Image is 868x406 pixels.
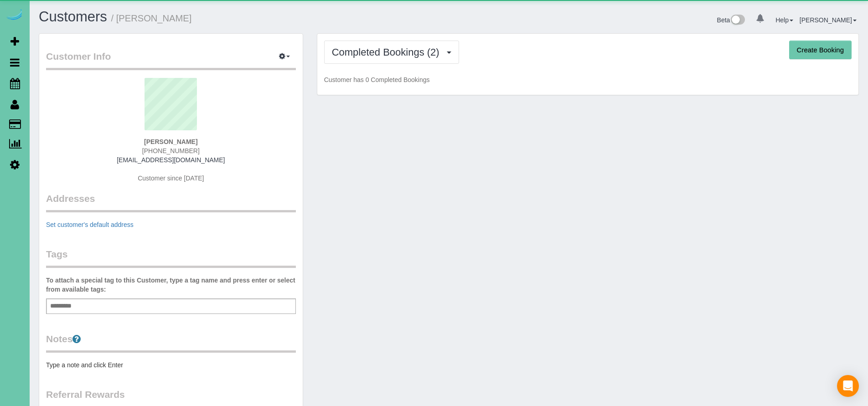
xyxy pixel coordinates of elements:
a: Beta [717,16,745,24]
span: Completed Bookings (2) [332,46,444,58]
a: Set customer's default address [46,221,134,228]
legend: Tags [46,247,296,268]
pre: Type a note and click Enter [46,360,296,370]
img: Automaid Logo [5,9,24,22]
a: Help [775,16,793,24]
label: To attach a special tag to this Customer, type a tag name and press enter or select from availabl... [46,276,296,294]
a: [EMAIL_ADDRESS][DOMAIN_NAME] [117,156,225,164]
a: [PERSON_NAME] [800,16,857,24]
strong: [PERSON_NAME] [144,138,197,145]
img: New interface [730,15,745,26]
span: Customer since [DATE] [138,175,204,182]
legend: Customer Info [46,50,296,70]
legend: Notes [46,332,296,353]
button: Create Booking [789,41,852,60]
span: [PHONE_NUMBER] [142,147,200,154]
button: Completed Bookings (2) [324,41,459,64]
a: Customers [39,9,107,25]
div: Open Intercom Messenger [837,375,859,397]
small: / [PERSON_NAME] [111,13,192,23]
p: Customer has 0 Completed Bookings [324,75,852,84]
